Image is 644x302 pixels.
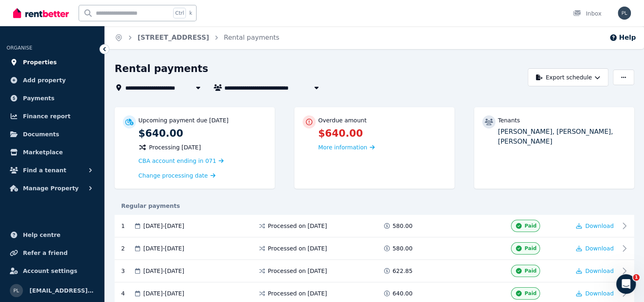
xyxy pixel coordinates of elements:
button: Download [576,267,614,275]
span: [DATE] - [DATE] [143,222,184,230]
span: Help centre [23,230,61,240]
a: Change processing date [138,171,215,180]
span: Paid [524,245,536,252]
div: 2 [121,242,133,255]
div: Inbox [573,9,601,18]
p: Upcoming payment due [DATE] [138,116,228,124]
p: [PERSON_NAME], [PERSON_NAME], [PERSON_NAME] [498,127,626,146]
span: Processed on [DATE] [268,244,327,252]
span: Find a tenant [23,165,66,175]
button: Download [576,244,614,252]
button: Help [609,33,636,43]
button: Export schedule [528,68,608,86]
span: [DATE] - [DATE] [143,289,184,297]
a: Documents [7,126,98,142]
span: Account settings [23,266,77,276]
span: More information [318,144,367,151]
span: Processed on [DATE] [268,289,327,297]
span: Processing [DATE] [149,143,201,151]
a: Properties [7,54,98,70]
span: [EMAIL_ADDRESS][DOMAIN_NAME] [29,286,95,295]
a: Rental payments [224,34,280,41]
div: Regular payments [115,202,634,210]
span: CBA account ending in 071 [138,158,216,164]
span: Paid [524,290,536,297]
span: Processed on [DATE] [268,267,327,275]
a: Refer a friend [7,245,98,261]
img: plmarkt@gmail.com [10,284,23,297]
iframe: Intercom live chat [616,274,636,294]
div: 1 [121,220,133,232]
img: RentBetter [13,7,69,19]
span: Ctrl [173,8,186,18]
span: 580.00 [393,244,413,252]
a: Account settings [7,263,98,279]
p: $640.00 [138,127,267,140]
span: 640.00 [393,289,413,297]
span: Finance report [23,111,70,121]
a: [STREET_ADDRESS] [138,34,209,41]
p: $640.00 [318,127,446,140]
h1: Rental payments [115,62,208,75]
span: Download [585,268,614,274]
span: Payments [23,93,54,103]
button: Manage Property [7,180,98,196]
img: plmarkt@gmail.com [618,7,631,20]
div: 3 [121,265,133,277]
a: Marketplace [7,144,98,160]
a: Payments [7,90,98,106]
span: Paid [524,223,536,229]
span: Documents [23,129,59,139]
span: [DATE] - [DATE] [143,267,184,275]
span: [DATE] - [DATE] [143,244,184,252]
span: 1 [633,274,639,281]
button: Download [576,289,614,297]
span: Change processing date [138,171,208,180]
span: Marketplace [23,147,63,157]
a: Add property [7,72,98,88]
span: Manage Property [23,183,79,193]
span: Paid [524,268,536,274]
span: k [189,10,192,16]
nav: Breadcrumb [105,26,289,49]
span: Processed on [DATE] [268,222,327,230]
div: 4 [121,287,133,300]
span: Download [585,223,614,229]
span: Properties [23,57,57,67]
span: Refer a friend [23,248,68,258]
span: Download [585,290,614,297]
a: Help centre [7,227,98,243]
a: Finance report [7,108,98,124]
button: Find a tenant [7,162,98,178]
span: ORGANISE [7,45,32,51]
span: 622.85 [393,267,413,275]
p: Overdue amount [318,116,366,124]
button: Download [576,222,614,230]
span: Download [585,245,614,252]
span: 580.00 [393,222,413,230]
p: Tenants [498,116,520,124]
span: Add property [23,75,66,85]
